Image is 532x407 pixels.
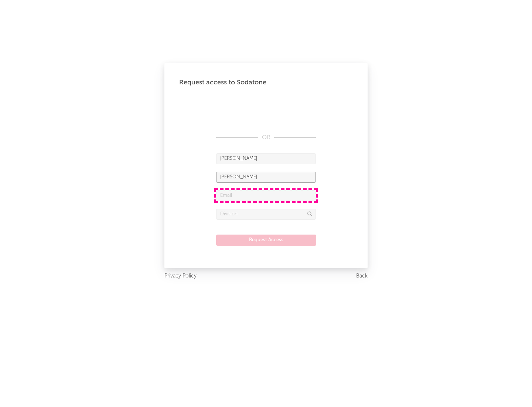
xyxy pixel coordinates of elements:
[164,272,197,281] a: Privacy Policy
[216,235,316,246] button: Request Access
[179,78,353,87] div: Request access to Sodatone
[216,190,316,201] input: Email
[216,209,316,220] input: Division
[216,133,316,142] div: OR
[216,172,316,183] input: Last Name
[356,272,368,281] a: Back
[216,153,316,164] input: First Name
